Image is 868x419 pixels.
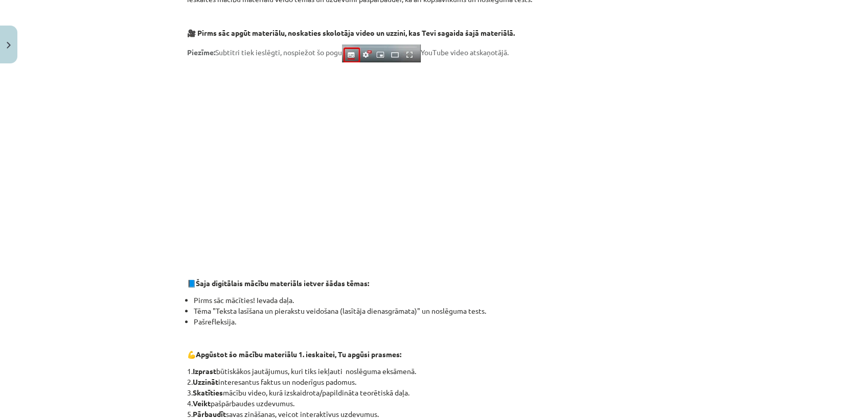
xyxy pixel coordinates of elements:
li: Tēma "Teksta lasīšana un pierakstu veidošana (lasītāja dienasgrāmata)" un noslēguma tests. [194,306,681,316]
span: Subtitri tiek ieslēgti, nospiežot šo pogu YouTube video atskaņotājā. [187,48,509,57]
img: icon-close-lesson-0947bae3869378f0d4975bcd49f059093ad1ed9edebbc8119c70593378902aed.svg [7,42,11,49]
strong: Šaja digitālais mācību materiāls ietver šādas tēmas: [196,278,369,288]
b: Uzzināt [193,377,218,386]
strong: 🎥 Pirms sāc apgūt materiālu, noskaties skolotāja video un uzzini, kas Tevi sagaida šajā materiālā. [187,28,515,37]
p: 📘 [187,278,681,289]
b: Apgūstot šo mācību materiālu 1. ieskaitei, Tu apgūsi prasmes: [196,350,401,359]
strong: Piezīme: [187,48,215,57]
li: Pašrefleksija. [194,316,681,327]
p: 💪 [187,349,681,360]
b: Izprast [193,366,216,376]
li: Pirms sāc mācīties! Ievada daļa. [194,295,681,306]
b: Pārbaudīt [193,409,226,418]
b: Veikt [193,399,211,408]
b: Skatīties [193,388,223,397]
